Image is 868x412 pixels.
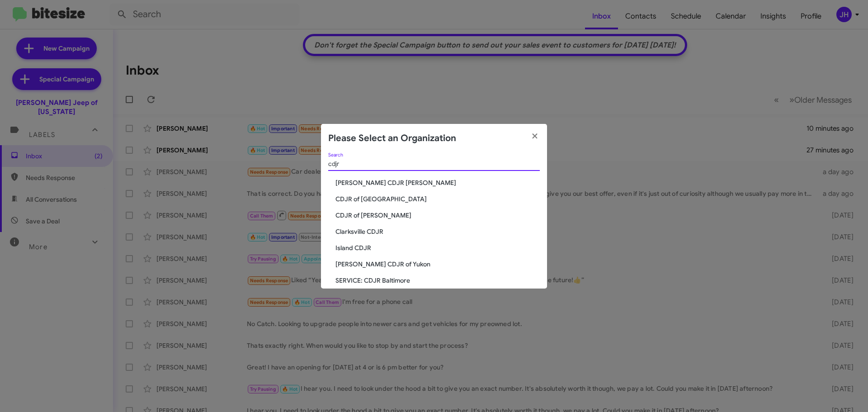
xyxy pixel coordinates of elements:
[335,276,540,285] span: SERVICE: CDJR Baltimore
[335,178,540,187] span: [PERSON_NAME] CDJR [PERSON_NAME]
[335,227,540,236] span: Clarksville CDJR
[335,243,540,252] span: Island CDJR
[335,260,540,269] span: [PERSON_NAME] CDJR of Yukon
[328,131,456,146] h2: Please Select an Organization
[335,211,540,220] span: CDJR of [PERSON_NAME]
[335,194,540,204] span: CDJR of [GEOGRAPHIC_DATA]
